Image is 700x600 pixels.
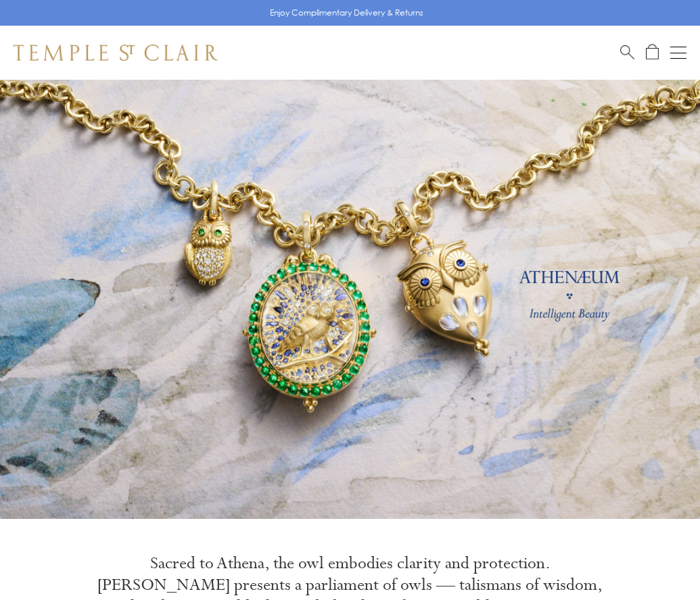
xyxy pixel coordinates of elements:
a: Search [620,44,634,61]
p: Enjoy Complimentary Delivery & Returns [270,6,423,20]
img: Temple St. Clair [14,45,218,61]
button: Open navigation [670,45,686,61]
a: Open Shopping Bag [646,44,659,61]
